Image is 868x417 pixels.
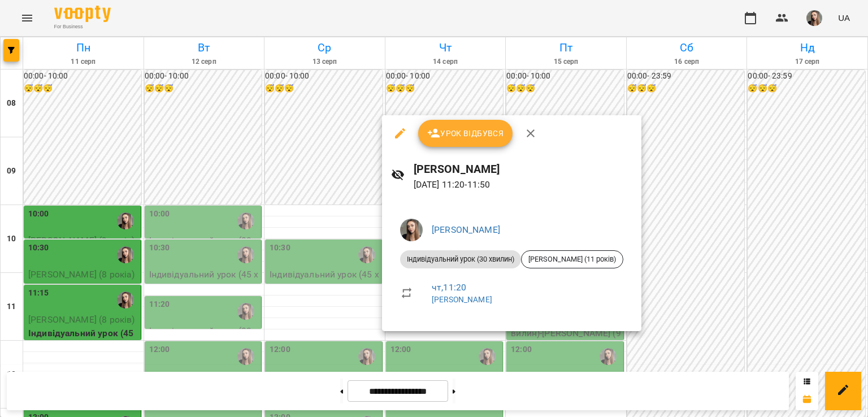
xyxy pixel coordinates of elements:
[522,254,623,264] span: [PERSON_NAME] (11 років)
[418,120,513,147] button: Урок відбувся
[432,295,492,304] a: [PERSON_NAME]
[400,254,521,264] span: Індивідуальний урок (30 хвилин)
[427,127,504,140] span: Урок відбувся
[400,219,423,241] img: 6616469b542043e9b9ce361bc48015fd.jpeg
[432,224,500,235] a: [PERSON_NAME]
[432,282,466,293] a: чт , 11:20
[414,178,632,192] p: [DATE] 11:20 - 11:50
[414,160,632,178] h6: [PERSON_NAME]
[521,250,623,268] div: [PERSON_NAME] (11 років)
